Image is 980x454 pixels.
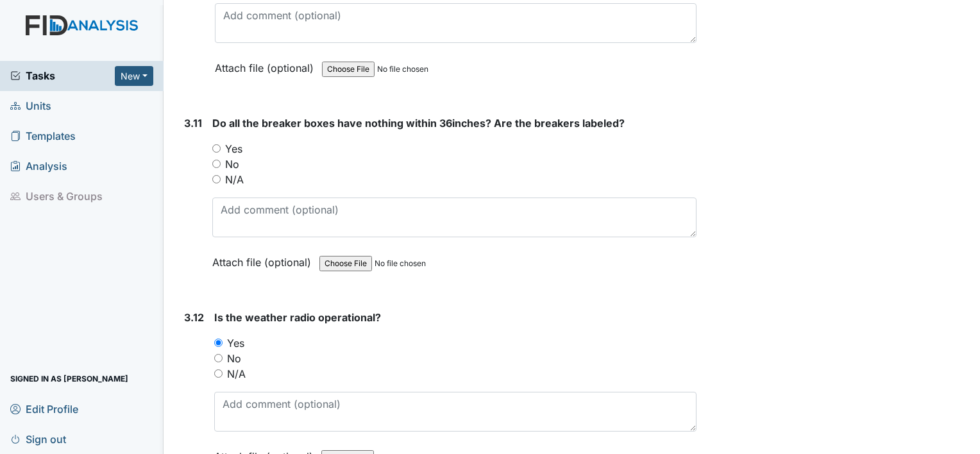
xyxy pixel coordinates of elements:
[214,311,381,324] span: Is the weather radio operational?
[10,429,66,449] span: Sign out
[10,156,67,176] span: Analysis
[225,156,239,172] label: No
[227,335,244,351] label: Yes
[214,354,223,362] input: No
[212,144,221,153] input: Yes
[214,369,223,378] input: N/A
[215,53,319,76] label: Attach file (optional)
[115,66,153,86] button: New
[214,339,223,347] input: Yes
[10,68,115,83] a: Tasks
[10,126,76,146] span: Templates
[227,351,241,366] label: No
[10,399,78,419] span: Edit Profile
[184,310,204,325] label: 3.12
[225,141,242,156] label: Yes
[212,117,625,130] span: Do all the breaker boxes have nothing within 36inches? Are the breakers labeled?
[212,248,316,270] label: Attach file (optional)
[184,115,202,131] label: 3.11
[212,175,221,183] input: N/A
[227,366,246,382] label: N/A
[10,96,51,116] span: Units
[225,172,244,187] label: N/A
[10,369,128,389] span: Signed in as [PERSON_NAME]
[212,160,221,168] input: No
